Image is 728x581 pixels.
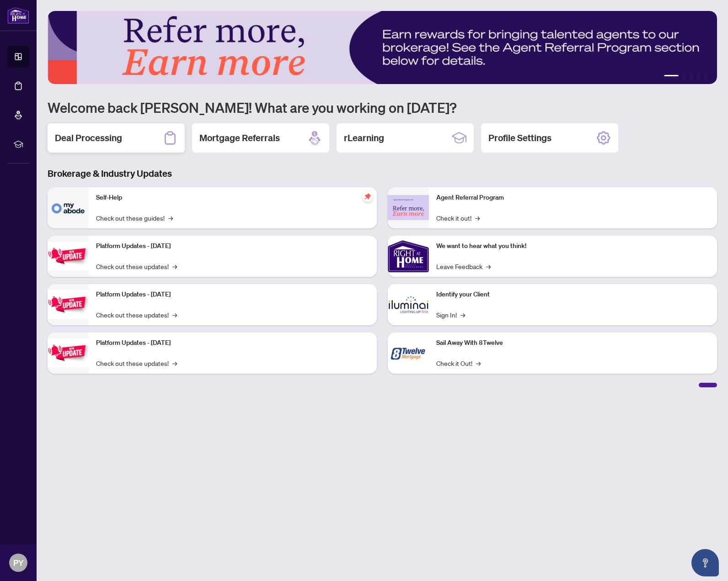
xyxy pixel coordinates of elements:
span: → [172,358,177,368]
button: 4 [697,75,701,79]
span: → [475,213,480,223]
button: Open asap [691,549,719,576]
a: Check out these guides!→ [96,213,173,223]
h2: Profile Settings [488,132,551,144]
span: pushpin [362,191,373,202]
button: 3 [690,75,693,79]
h2: rLearning [344,132,384,144]
p: Identify your Client [436,290,710,300]
p: Platform Updates - [DATE] [96,241,369,251]
img: Slide 0 [48,11,717,84]
img: Agent Referral Program [388,195,429,220]
img: Platform Updates - June 23, 2025 [48,338,89,367]
span: → [486,261,491,271]
span: PY [13,556,24,569]
a: Check out these updates!→ [96,310,177,320]
span: → [476,358,481,368]
span: → [460,310,465,320]
img: Sail Away With 8Twelve [388,333,429,374]
a: Leave Feedback→ [436,261,491,271]
a: Sign In!→ [436,310,465,320]
h1: Welcome back [PERSON_NAME]! What are you working on [DATE]? [48,99,717,116]
p: Agent Referral Program [436,193,710,203]
h2: Mortgage Referrals [199,132,280,144]
span: → [168,213,173,223]
p: We want to hear what you think! [436,241,710,251]
button: 1 [664,75,679,79]
span: → [172,261,177,271]
img: Self-Help [48,187,89,228]
img: Identify your Client [388,284,429,325]
p: Platform Updates - [DATE] [96,290,369,300]
button: 5 [704,75,708,79]
p: Sail Away With 8Twelve [436,338,710,348]
img: Platform Updates - July 8, 2025 [48,290,89,319]
img: logo [7,7,29,24]
h2: Deal Processing [55,132,122,144]
a: Check out these updates!→ [96,261,177,271]
a: Check it Out!→ [436,358,481,368]
a: Check out these updates!→ [96,358,177,368]
a: Check it out!→ [436,213,480,223]
img: Platform Updates - July 21, 2025 [48,242,89,270]
img: We want to hear what you think! [388,236,429,277]
button: 2 [682,75,686,79]
p: Self-Help [96,193,369,203]
h3: Brokerage & Industry Updates [48,167,717,180]
span: → [172,310,177,320]
p: Platform Updates - [DATE] [96,338,369,348]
